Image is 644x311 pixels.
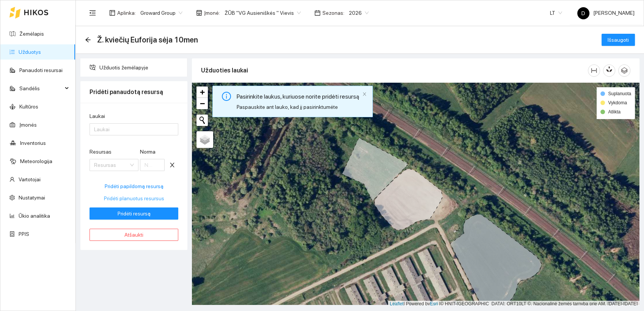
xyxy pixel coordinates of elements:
span: close [166,162,178,168]
button: Pridėti resursą [90,207,178,220]
span: Suplanuota [608,91,631,96]
a: Zoom out [196,98,208,109]
span: column-width [588,68,600,74]
span: | [439,301,440,306]
input: Norma [140,159,165,171]
a: Nustatymai [19,195,45,201]
span: Sezonas : [322,9,344,17]
span: − [200,99,205,108]
span: Ž. kviečių Euforija sėja 10men [97,34,198,46]
a: Inventorius [20,140,46,146]
div: Pridėti panaudotą resursą [90,81,178,103]
label: Norma [140,148,156,156]
button: close [362,92,367,97]
a: Užduotys [19,49,41,55]
span: Atšaukti [124,231,143,239]
button: Pridėti planuotus resursus [90,192,178,204]
span: Atlikta [608,109,620,115]
span: calendar [314,10,320,16]
span: LT [550,7,562,19]
span: ŽŪB "VG Ausieniškės " Vievis [225,7,301,19]
a: Meteorologija [20,158,52,164]
span: Įmonė : [204,9,220,17]
a: Esri [430,301,438,306]
label: Resursas [90,148,112,156]
a: Leaflet [390,301,404,306]
a: PPIS [19,231,29,237]
a: Layers [196,131,213,148]
button: Atšaukti [90,229,178,241]
button: Initiate a new search [196,115,208,126]
a: Zoom in [196,86,208,98]
button: column-width [588,64,600,77]
div: Užduoties laukai [201,60,588,81]
div: Paspauskite ant lauko, kad jį pasirinktumėte [237,103,359,111]
span: Užduotis žemėlapyje [99,60,181,75]
div: | Powered by © HNIT-[GEOGRAPHIC_DATA]; ORT10LT ©, Nacionalinė žemės tarnyba prie AM, [DATE]-[DATE] [388,301,639,307]
span: 2026 [349,7,369,19]
div: Pasirinkite laukus, kuriuose norite pridėti resursą [237,92,359,101]
a: Įmonės [19,122,37,128]
input: Resursas [94,159,129,171]
span: Aplinka : [117,9,136,17]
span: arrow-left [85,37,91,43]
a: Žemėlapis [19,31,44,37]
span: Išsaugoti [608,36,629,44]
span: shop [196,10,202,16]
span: info-circle [222,92,231,101]
span: layout [109,10,115,16]
button: Išsaugoti [602,34,635,46]
span: Sandėlis [19,81,63,96]
span: Pridėti planuotus resursus [104,194,164,203]
button: Pridėti papildomą resursą [90,180,178,192]
span: Pridėti resursą [118,209,151,218]
a: Vartotojai [19,176,41,182]
button: menu-fold [85,5,100,20]
span: Groward Group [140,7,182,19]
label: Laukai [90,112,105,120]
span: + [200,87,205,97]
a: Panaudoti resursai [19,67,63,73]
div: Atgal [85,37,91,43]
span: Pridėti papildomą resursą [105,182,163,190]
span: [PERSON_NAME] [577,10,635,16]
a: Kultūros [19,104,38,110]
span: D [581,7,585,19]
button: close [166,159,178,171]
span: menu-fold [89,9,96,16]
a: Ūkio analitika [19,213,50,219]
span: Vykdoma [608,100,627,105]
